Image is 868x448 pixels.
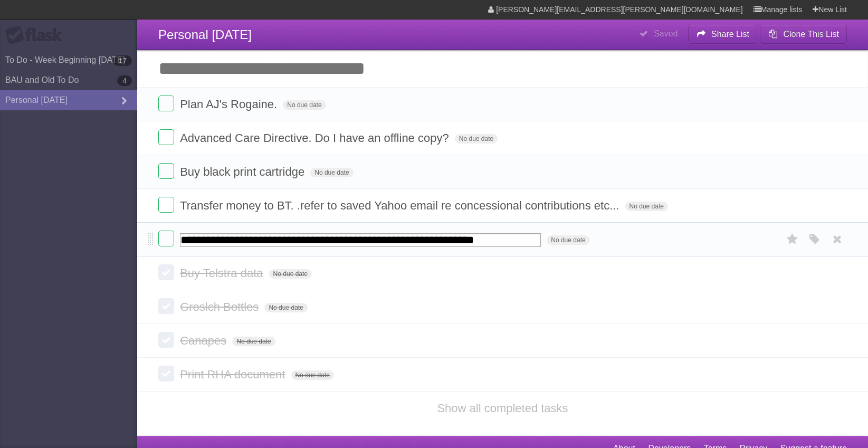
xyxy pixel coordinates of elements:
span: Advanced Care Directive. Do I have an offline copy? [180,131,452,145]
span: No due date [283,100,326,110]
b: 17 [113,55,132,66]
span: Transfer money to BT. .refer to saved Yahoo email re concessional contributions etc... [180,199,622,212]
label: Done [158,129,174,145]
div: Flask [5,26,69,45]
span: No due date [625,202,668,211]
span: No due date [269,269,312,279]
a: Show all completed tasks [437,402,568,415]
span: No due date [232,337,275,346]
button: Clone This List [760,25,847,44]
span: Personal [DATE] [158,27,252,42]
b: Saved [654,29,678,38]
span: No due date [310,168,353,177]
span: No due date [547,235,589,245]
label: Done [158,298,174,314]
span: No due date [455,134,498,144]
b: Clone This List [783,30,839,39]
label: Done [158,264,174,280]
label: Done [158,96,174,111]
b: Share List [711,30,749,39]
span: Print RHA document [180,368,288,381]
span: Buy black print cartridge [180,165,307,178]
span: Canapes [180,334,229,347]
label: Done [158,197,174,213]
button: Share List [688,25,758,44]
span: Groslch Bottles [180,300,261,313]
b: 4 [117,75,132,86]
label: Star task [783,231,803,248]
label: Done [158,366,174,382]
label: Done [158,163,174,179]
span: Buy Telstra data [180,266,265,280]
span: No due date [291,370,334,380]
span: Plan AJ's Rogaine. [180,98,280,111]
span: No due date [264,303,307,312]
label: Done [158,231,174,246]
label: Done [158,332,174,348]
